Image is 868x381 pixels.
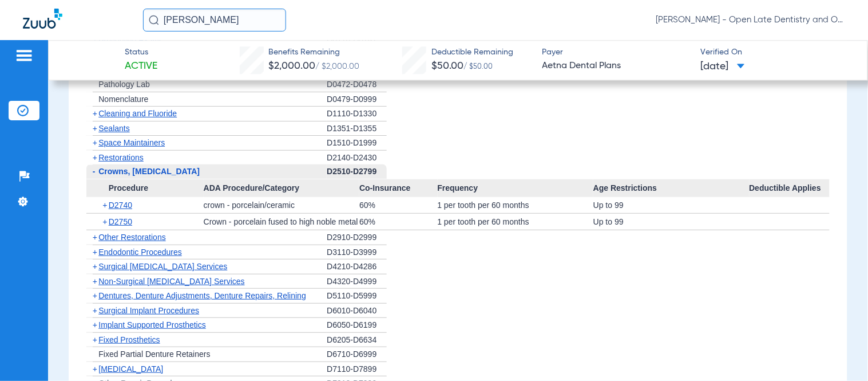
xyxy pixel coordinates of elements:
span: Payer [542,46,691,58]
span: Cleaning and Fluoride [98,109,177,118]
span: Benefits Remaining [268,46,359,58]
span: + [93,138,97,147]
span: Dentures, Denture Adjustments, Denture Repairs, Relining [98,291,306,300]
span: [PERSON_NAME] - Open Late Dentistry and Orthodontics [656,14,845,26]
div: 60% [359,197,437,213]
div: D4320-D4999 [327,274,387,289]
span: Co-Insurance [359,179,437,198]
span: Active [125,59,157,73]
div: D1110-D1330 [327,107,387,121]
span: Sealants [98,124,129,133]
span: ADA Procedure/Category [204,179,360,198]
span: + [102,197,109,213]
span: + [102,214,109,230]
div: D1510-D1999 [327,136,387,151]
div: Up to 99 [593,214,750,230]
div: D0479-D0999 [327,92,387,107]
span: + [93,335,97,344]
span: $50.00 [431,61,464,71]
div: D0472-D0478 [327,77,387,92]
span: Non-Surgical [MEDICAL_DATA] Services [98,277,244,286]
span: + [93,277,97,286]
div: Up to 99 [593,197,750,213]
span: Frequency [438,179,594,198]
div: D2510-D2799 [327,164,387,179]
input: Search for patients [143,9,286,32]
img: Search Icon [149,15,159,25]
div: D7110-D7899 [327,362,387,377]
iframe: Chat Widget [811,326,868,381]
span: + [93,233,97,242]
span: Space Maintainers [98,138,165,147]
span: $2,000.00 [268,61,315,71]
span: Crowns, [MEDICAL_DATA] [98,167,200,176]
div: Crown - porcelain fused to high noble metal [204,214,360,230]
span: Restorations [98,153,144,162]
div: crown - porcelain/ceramic [204,197,360,213]
div: D2140-D2430 [327,151,387,165]
span: Surgical Implant Procedures [98,306,199,315]
span: + [93,291,97,300]
span: Procedure [86,179,203,198]
span: + [93,320,97,329]
span: + [93,248,97,257]
span: + [93,262,97,271]
span: Verified On [701,46,850,58]
span: Endodontic Procedures [98,248,182,257]
span: Other Restorations [98,233,166,242]
span: / $50.00 [464,64,493,70]
span: [MEDICAL_DATA] [98,364,163,374]
div: D6010-D6040 [327,304,387,319]
div: D6205-D6634 [327,333,387,348]
div: D1351-D1355 [327,121,387,136]
span: D2740 [109,201,132,210]
span: Status [125,46,157,58]
span: Age Restrictions [593,179,750,198]
div: D4210-D4286 [327,260,387,274]
div: D3110-D3999 [327,245,387,260]
div: D2910-D2999 [327,230,387,245]
div: D6710-D6999 [327,347,387,362]
span: + [93,124,97,133]
span: + [93,109,97,118]
div: D5110-D5999 [327,289,387,304]
span: Fixed Partial Denture Retainers [98,349,210,359]
div: 60% [359,214,437,230]
div: 1 per tooth per 60 months [438,197,594,213]
span: Deductible Remaining [431,46,514,58]
span: [DATE] [701,60,745,74]
img: Zuub Logo [23,9,62,29]
span: / $2,000.00 [315,62,359,70]
span: Implant Supported Prosthetics [98,320,206,329]
div: 1 per tooth per 60 months [438,214,594,230]
span: + [93,364,97,374]
div: D6050-D6199 [327,318,387,333]
span: Deductible Applies [750,179,830,198]
span: - [93,167,96,176]
span: Fixed Prosthetics [98,335,160,344]
img: hamburger-icon [15,49,33,62]
span: + [93,153,97,162]
span: Aetna Dental Plans [542,59,691,73]
span: Surgical [MEDICAL_DATA] Services [98,262,227,271]
span: + [93,306,97,315]
span: Nomenclature [98,95,148,104]
span: Pathology Lab [98,80,150,89]
span: D2750 [109,217,132,226]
